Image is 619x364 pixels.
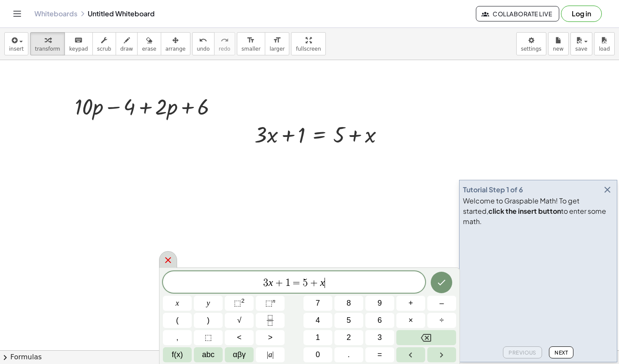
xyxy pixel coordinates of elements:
button: insert [4,32,28,55]
span: draw [120,46,133,52]
button: Greek alphabet [225,347,254,362]
button: Absolute value [256,347,285,362]
span: 7 [316,297,320,309]
span: fullscreen [296,46,321,52]
button: load [594,32,615,55]
button: 4 [303,313,332,328]
span: redo [219,46,230,52]
button: fullscreen [291,32,325,55]
span: ( [176,315,179,326]
span: load [599,46,610,52]
span: Collaborate Live [483,10,552,18]
button: Minus [427,296,456,311]
button: Functions [163,347,192,362]
span: abc [202,349,215,361]
span: αβγ [233,349,246,361]
span: save [575,46,587,52]
span: 6 [377,315,382,326]
span: | [267,350,269,359]
span: 5 [346,315,351,326]
button: 1 [303,330,332,345]
button: Next [549,346,573,358]
button: undoundo [192,32,215,55]
button: redoredo [214,32,235,55]
button: settings [516,32,546,55]
button: , [163,330,192,345]
span: 0 [316,349,320,361]
button: 2 [334,330,363,345]
span: a [267,349,274,361]
button: Times [396,313,425,328]
span: 8 [346,297,351,309]
i: redo [221,35,229,45]
button: arrange [161,32,190,55]
span: 1 [316,332,320,343]
b: click the insert button [488,206,561,215]
button: 3 [365,330,394,345]
span: + [273,278,285,288]
button: Toggle navigation [10,7,24,21]
button: scrub [92,32,116,55]
var: x [268,277,273,288]
button: Square root [225,313,254,328]
button: Backspace [396,330,456,345]
sup: n [273,297,276,304]
span: keypad [69,46,88,52]
span: undo [197,46,210,52]
button: erase [137,32,161,55]
button: format_sizesmaller [237,32,265,55]
span: settings [521,46,542,52]
button: y [194,296,223,311]
span: > [268,332,273,343]
span: transform [35,46,60,52]
button: save [570,32,592,55]
button: 8 [334,296,363,311]
button: format_sizelarger [265,32,289,55]
button: Squared [225,296,254,311]
button: Left arrow [396,347,425,362]
span: 4 [316,315,320,326]
i: format_size [273,35,281,45]
span: √ [237,315,242,326]
button: keyboardkeypad [64,32,93,55]
span: y [207,297,210,309]
span: ) [207,315,210,326]
button: 9 [365,296,394,311]
span: × [408,315,413,326]
span: new [553,46,564,52]
span: . [348,349,350,361]
span: arrange [165,46,186,52]
button: Collaborate Live [476,6,559,21]
a: Whiteboards [34,9,77,18]
span: , [176,332,178,343]
button: 0 [303,347,332,362]
button: Placeholder [194,330,223,345]
span: insert [9,46,24,52]
span: smaller [242,46,260,52]
span: ⬚ [265,299,273,307]
button: Done [431,272,452,293]
button: transform [30,32,65,55]
span: = [291,278,303,288]
button: draw [116,32,138,55]
i: keyboard [74,35,83,45]
button: 5 [334,313,363,328]
button: ( [163,313,192,328]
span: = [377,349,382,361]
span: erase [142,46,156,52]
button: Divide [427,313,456,328]
button: 6 [365,313,394,328]
span: + [408,297,413,309]
span: ​ [325,278,325,288]
button: Greater than [256,330,285,345]
span: scrub [97,46,111,52]
span: x [176,297,179,309]
span: 2 [346,332,351,343]
button: Alphabet [194,347,223,362]
span: larger [270,46,285,52]
button: Right arrow [427,347,456,362]
button: Equals [365,347,394,362]
sup: 2 [241,297,245,304]
var: x [320,277,325,288]
span: – [439,297,444,309]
